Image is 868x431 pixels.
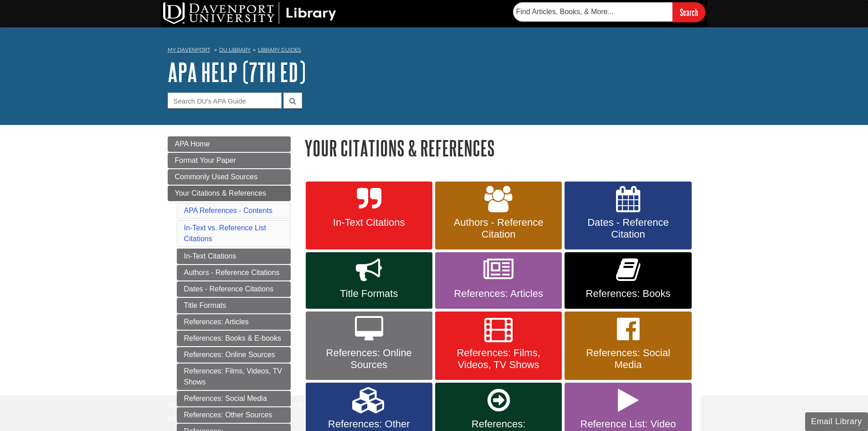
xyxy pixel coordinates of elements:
[177,281,291,297] a: Dates - Reference Citations
[435,252,562,309] a: References: Articles
[168,186,291,201] a: Your Citations & References
[177,249,291,264] a: In-Text Citations
[513,2,705,22] form: Searches DU Library's articles, books, and more
[168,136,291,152] a: APA Home
[306,182,432,250] a: In-Text Citations
[304,136,701,160] h1: Your Citations & References
[442,347,555,371] span: References: Films, Videos, TV Shows
[673,2,705,22] input: Search
[306,312,432,380] a: References: Online Sources
[306,252,432,309] a: Title Formats
[435,182,562,250] a: Authors - Reference Citation
[442,288,555,300] span: References: Articles
[571,347,684,371] span: References: Social Media
[168,58,306,86] a: APA Help (7th Ed)
[177,314,291,330] a: References: Articles
[184,207,272,214] a: APA References - Contents
[219,47,251,53] a: DU Library
[168,93,282,109] input: Search DU's APA Guide
[313,347,426,371] span: References: Online Sources
[442,217,555,240] span: Authors - Reference Citation
[163,2,336,24] img: DU Library
[168,169,291,185] a: Commonly Used Sources
[168,46,210,54] a: My Davenport
[175,173,257,181] span: Commonly Used Sources
[177,298,291,313] a: Title Formats
[513,2,673,21] input: Find Articles, Books, & More...
[168,153,291,168] a: Format Your Paper
[571,288,684,300] span: References: Books
[177,331,291,346] a: References: Books & E-books
[175,140,210,148] span: APA Home
[175,156,236,164] span: Format Your Paper
[805,412,868,431] button: Email Library
[177,347,291,363] a: References: Online Sources
[258,47,301,53] a: Library Guides
[177,363,291,390] a: References: Films, Videos, TV Shows
[435,312,562,380] a: References: Films, Videos, TV Shows
[177,391,291,406] a: References: Social Media
[177,265,291,280] a: Authors - Reference Citations
[565,312,691,380] a: References: Social Media
[184,224,267,243] a: In-Text vs. Reference List Citations
[565,252,691,309] a: References: Books
[177,407,291,423] a: References: Other Sources
[175,189,266,197] span: Your Citations & References
[313,217,426,228] span: In-Text Citations
[565,182,691,250] a: Dates - Reference Citation
[571,217,684,240] span: Dates - Reference Citation
[168,44,701,58] nav: breadcrumb
[313,288,426,300] span: Title Formats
